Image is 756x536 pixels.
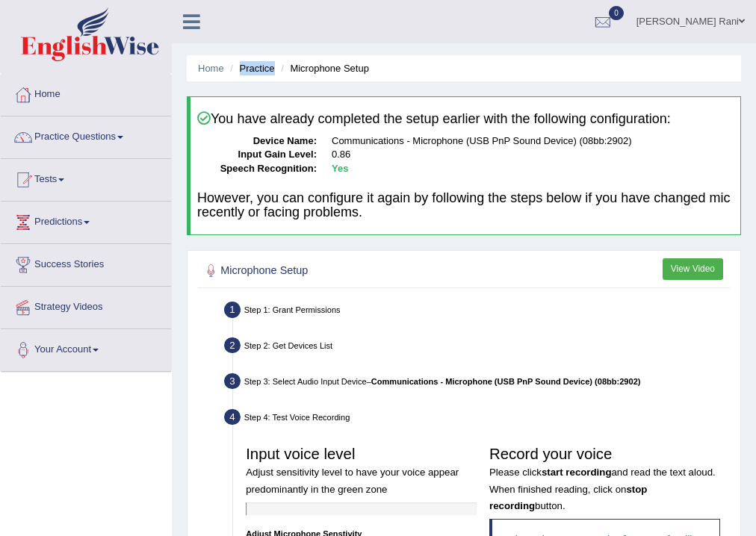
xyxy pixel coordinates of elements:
[198,63,224,74] a: Home
[197,111,734,127] h4: You have already completed the setup earlier with the following configuration:
[609,6,624,20] span: 0
[219,370,735,397] div: Step 3: Select Audio Input Device
[489,446,720,513] h3: Record your voice
[246,467,459,494] small: Adjust sensitivity level to have your voice appear predominantly in the green zone
[332,163,348,174] b: Yes
[542,467,612,478] b: start recording
[663,258,723,280] button: View Video
[219,298,735,325] div: Step 1: Grant Permissions
[1,116,171,154] a: Practice Questions
[197,148,317,162] dt: Input Gain Level:
[1,74,171,111] a: Home
[197,162,317,176] dt: Speech Recognition:
[277,61,369,75] li: Microphone Setup
[1,287,171,324] a: Strategy Videos
[219,405,735,433] div: Step 4: Test Voice Recording
[1,329,171,367] a: Your Account
[226,61,274,75] li: Practice
[332,148,734,162] dd: 0.86
[197,191,734,221] h4: However, you can configure it again by following the steps below if you have changed mic recently...
[1,244,171,281] a: Success Stories
[367,377,641,386] span: –
[371,377,641,386] b: Communications - Microphone (USB PnP Sound Device) (08bb:2902)
[202,261,527,281] h2: Microphone Setup
[1,202,171,239] a: Predictions
[246,446,477,496] h3: Input voice level
[1,159,171,196] a: Tests
[219,334,735,361] div: Step 2: Get Devices List
[197,134,317,149] dt: Device Name:
[332,134,734,149] dd: Communications - Microphone (USB PnP Sound Device) (08bb:2902)
[489,467,716,511] small: Please click and read the text aloud. When finished reading, click on button.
